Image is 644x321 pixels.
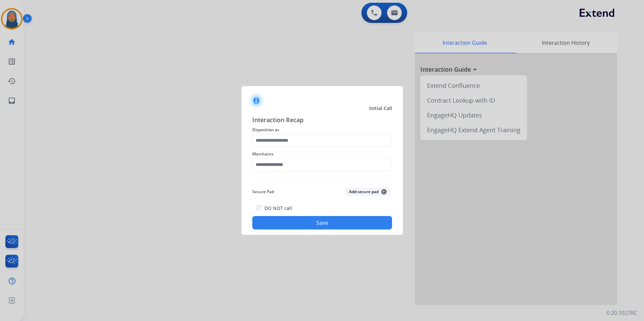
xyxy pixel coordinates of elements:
button: Add secure pad+ [345,188,391,196]
span: Initial Call [369,105,392,112]
label: DO NOT call [264,205,292,212]
button: Save [252,216,392,229]
span: + [381,189,387,194]
img: contactIcon [248,93,264,109]
span: Disposition as [252,126,392,134]
p: 0.20.1027RC [607,309,637,317]
span: Secure Pad [252,188,274,196]
span: Merchants [252,150,392,158]
span: Interaction Recap [252,115,392,126]
img: contact-recap-line.svg [252,180,392,180]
